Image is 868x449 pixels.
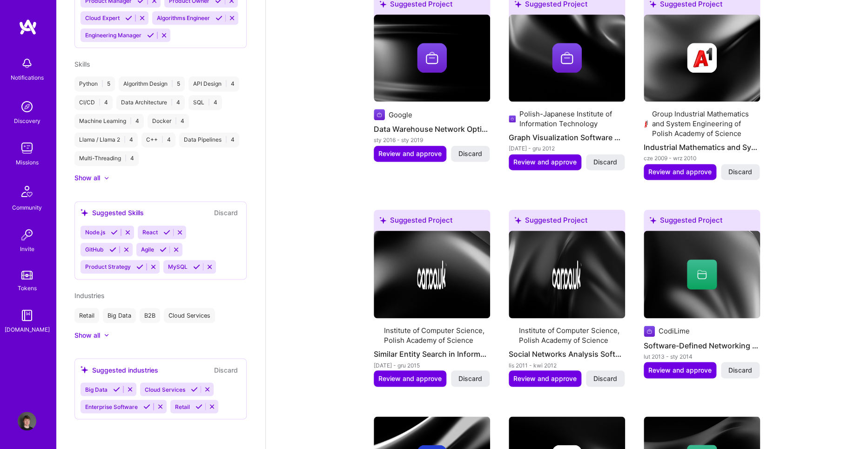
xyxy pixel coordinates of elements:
[374,330,380,341] img: Company logo
[161,32,168,39] i: Reject
[124,136,126,143] span: |
[509,210,625,234] div: Suggested Project
[195,403,202,410] i: Accept
[519,109,625,129] div: Polish-Japanese Institute of Information Technology
[157,14,210,21] span: Algorithms Engineer
[130,117,132,125] span: |
[374,231,490,318] img: cover
[12,203,42,212] div: Community
[552,259,582,289] img: Company logo
[374,123,490,135] h4: Data Warehouse Network Optimization
[119,76,185,91] div: Algorithm Design 5
[125,155,127,162] span: |
[644,14,760,102] img: cover
[644,340,760,352] h4: Software-Defined Networking Technology Development
[389,110,412,120] div: Google
[140,308,160,323] div: B2B
[5,325,50,334] div: [DOMAIN_NAME]
[648,365,712,374] span: Review and approve
[171,99,173,106] span: |
[513,157,577,167] span: Review and approve
[509,113,516,124] img: Company logo
[21,271,33,279] img: tokens
[163,229,170,236] i: Accept
[225,80,227,88] span: |
[113,386,120,393] i: Accept
[721,164,760,180] button: Discard
[18,412,36,430] img: User Avatar
[644,118,648,129] img: Company logo
[74,330,100,340] div: Show all
[586,154,625,170] button: Discard
[193,263,200,270] i: Accept
[99,99,101,106] span: |
[644,326,655,337] img: Company logo
[514,217,521,224] i: icon SuggestedTeams
[124,229,131,236] i: Reject
[85,14,120,21] span: Cloud Expert
[81,365,158,374] div: Suggested industries
[176,229,183,236] i: Reject
[168,263,188,270] span: MySQL
[81,366,88,374] i: icon SuggestedTeams
[18,54,36,73] img: bell
[649,0,656,7] i: icon SuggestedTeams
[211,364,241,375] button: Discard
[175,403,190,410] span: Retail
[374,135,490,145] div: sty 2016 - sty 2019
[209,403,215,410] i: Reject
[74,308,99,323] div: Retail
[16,157,39,167] div: Missions
[81,209,88,217] i: icon SuggestedTeams
[74,151,139,166] div: Multi-Threading 4
[728,167,752,177] span: Discard
[125,14,132,21] i: Accept
[171,80,173,88] span: |
[458,374,482,383] span: Discard
[85,403,138,410] span: Enterprise Software
[161,136,163,143] span: |
[206,263,213,270] i: Reject
[586,370,625,386] button: Discard
[145,386,185,393] span: Cloud Services
[16,180,38,203] img: Community
[18,225,36,244] img: Invite
[19,19,37,35] img: logo
[649,217,656,224] i: icon SuggestedTeams
[116,95,185,110] div: Data Architecture 4
[509,154,581,170] button: Review and approve
[179,132,239,147] div: Data Pipelines 4
[173,246,180,253] i: Reject
[85,32,141,39] span: Engineering Manager
[11,73,44,82] div: Notifications
[215,14,222,21] i: Accept
[509,131,625,143] h4: Graph Visualization Software Development
[18,283,37,293] div: Tokens
[101,80,103,88] span: |
[374,210,490,234] div: Suggested Project
[379,217,386,224] i: icon SuggestedTeams
[204,386,211,393] i: Reject
[378,374,442,383] span: Review and approve
[379,0,386,7] i: icon SuggestedTeams
[188,76,239,91] div: API Design 4
[142,229,158,236] span: React
[644,141,760,153] h4: Industrial Mathematics and System Engineering Projects
[644,164,716,180] button: Review and approve
[85,386,108,393] span: Big Data
[164,308,215,323] div: Cloud Services
[509,360,625,370] div: lis 2011 - kwi 2012
[374,360,490,370] div: [DATE] - gru 2015
[552,43,582,73] img: Company logo
[14,116,40,126] div: Discovery
[74,173,100,183] div: Show all
[74,132,138,147] div: Llama / Llama 2 4
[109,246,116,253] i: Accept
[81,208,144,218] div: Suggested Skills
[85,229,105,236] span: Node.js
[175,117,177,125] span: |
[211,207,241,218] button: Discard
[648,167,712,177] span: Review and approve
[659,326,690,336] div: CodiLime
[458,149,482,158] span: Discard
